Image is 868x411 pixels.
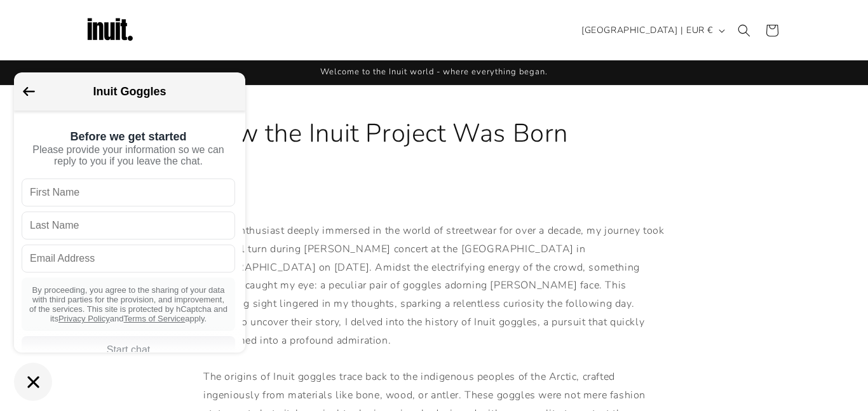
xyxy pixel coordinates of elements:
[10,72,249,401] inbox-online-store-chat: Shopify online store chat
[581,24,713,37] span: [GEOGRAPHIC_DATA] | EUR €
[203,117,665,150] h1: How the Inuit Project Was Born
[85,5,135,56] img: Inuit Logo
[574,18,730,43] button: [GEOGRAPHIC_DATA] | EUR €
[730,17,758,44] summary: Search
[320,66,548,77] span: Welcome to the Inuit world - where everything began.
[85,60,783,84] div: Announcement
